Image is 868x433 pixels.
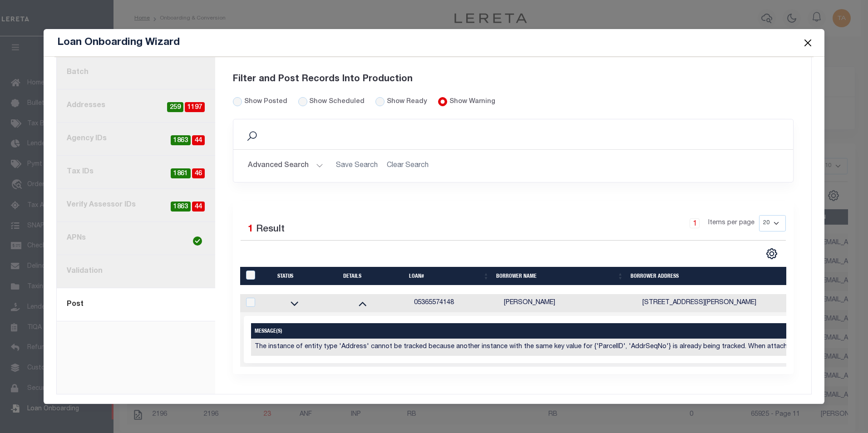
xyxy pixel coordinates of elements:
label: Show Scheduled [309,97,365,107]
span: 1 [248,225,253,234]
a: Verify Assessor IDs441863 [57,189,215,222]
span: 1197 [185,102,205,113]
span: 259 [167,102,183,113]
td: [STREET_ADDRESS][PERSON_NAME] [639,294,867,312]
span: 44 [192,135,205,146]
span: 46 [192,168,205,179]
span: Items per page [708,218,755,228]
a: Post [57,288,215,321]
label: Show Ready [387,97,427,107]
a: Tax IDs461861 [57,156,215,189]
a: APNs [57,222,215,255]
div: Filter and Post Records Into Production [233,62,794,97]
button: Close [802,37,814,49]
label: Show Posted [244,97,287,107]
th: Status [274,267,340,285]
img: check-icon-green.svg [193,236,202,246]
a: Validation [57,255,215,288]
th: Borrower Name: activate to sort column ascending [493,267,627,285]
a: Batch [57,56,215,89]
th: Borrower Address: activate to sort column ascending [627,267,848,285]
button: Advanced Search [248,157,323,175]
a: Addresses1197259 [57,89,215,123]
span: 1861 [171,168,191,179]
span: 1863 [171,202,191,212]
label: Result [256,222,285,237]
h5: Loan Onboarding Wizard [57,36,180,49]
td: 05365574148 [410,294,500,312]
span: 1863 [171,135,191,146]
th: Loan#: activate to sort column ascending [405,267,493,285]
th: LoanPrepID [240,267,274,285]
a: 1 [690,218,700,228]
span: 44 [192,202,205,212]
a: Agency IDs441863 [57,123,215,156]
label: Show Warning [449,97,495,107]
td: [PERSON_NAME] [500,294,639,312]
th: Details [340,267,405,285]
